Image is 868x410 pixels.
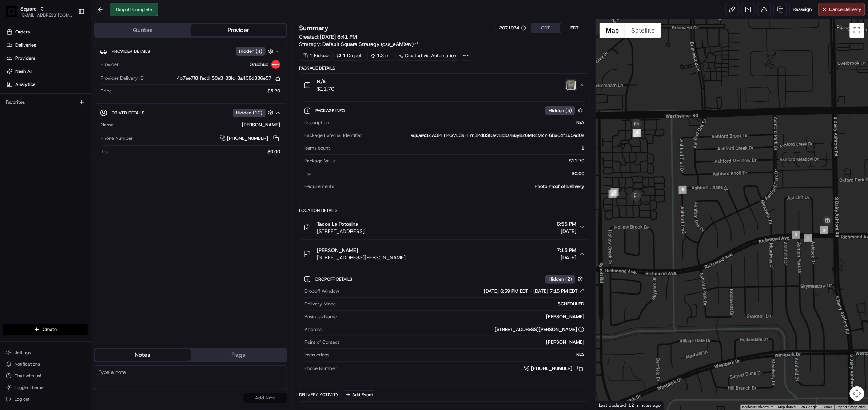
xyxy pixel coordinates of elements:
[829,6,862,13] span: Cancel Delivery
[679,186,687,194] div: 5
[304,314,337,320] span: Business Name
[15,350,31,355] span: Settings
[101,61,119,68] span: Provider
[3,324,88,335] button: Create
[557,228,576,235] span: [DATE]
[59,103,120,116] a: 💻API Documentation
[51,123,88,129] a: Powered byPylon
[596,401,664,410] div: Last Updated: 12 minutes ago
[116,122,280,128] div: [PERSON_NAME]
[484,288,584,295] div: [DATE] 6:59 PM EDT - [DATE] 7:15 PM EDT
[100,107,281,119] button: Driver DetailsHidden (10)
[545,275,585,284] button: Hidden (2)
[792,231,800,239] div: 3
[304,158,336,164] span: Package Value
[315,108,346,114] span: Package Info
[20,12,72,18] span: [EMAIL_ADDRESS][DOMAIN_NAME]
[818,3,865,16] button: CancelDelivery
[25,70,119,77] div: Start new chat
[365,132,584,139] div: square:14AQPFFPGVE3K-FYn3Pd8StUvvBId07nuyBZ6MR4MZY-68a64f195ed0e
[101,88,112,94] span: Price
[625,23,661,38] button: Show satellite imagery
[3,3,75,20] button: SquareSquare[EMAIL_ADDRESS][DOMAIN_NAME]
[299,40,419,48] div: Strategy:
[267,88,280,94] span: $5.20
[191,24,287,36] button: Provider
[549,276,572,283] span: Hidden ( 2 )
[314,170,584,177] div: $0.00
[299,74,589,97] button: N/A$11.70photo_proof_of_delivery image
[304,170,311,177] span: Tip
[15,385,44,390] span: Toggle Theme
[609,190,617,198] div: 4
[299,208,590,213] div: Location Details
[15,106,56,113] span: Knowledge Base
[342,339,584,346] div: [PERSON_NAME]
[304,326,322,333] span: Address
[317,78,334,85] span: N/A
[299,65,590,71] div: Package Details
[7,29,132,41] p: Welcome 👋
[3,79,91,90] a: Analytics
[322,40,414,48] span: Default Square Strategy (dss_eAMXev)
[20,5,37,12] span: Square
[304,339,339,346] span: Point of Contact
[299,97,589,203] div: N/A$11.70photo_proof_of_delivery image
[333,51,366,61] div: 1 Dropoff
[299,265,589,386] div: [PERSON_NAME][STREET_ADDRESS][PERSON_NAME]7:15 PM[DATE]
[101,75,144,82] span: Provider Delivery ID
[598,400,622,410] img: Google
[3,39,91,51] a: Deliveries
[3,371,88,381] button: Chat with us!
[531,23,560,33] button: CDT
[227,135,268,142] span: [PHONE_NUMBER]
[15,373,41,379] span: Chat with us!
[317,228,365,235] span: [STREET_ADDRESS]
[778,405,818,409] span: Map data ©2025 Google
[304,301,336,307] span: Delivery Mode
[7,107,13,113] div: 📗
[317,220,358,228] span: Tacos La Potosina
[15,396,29,402] span: Log out
[72,124,88,129] span: Pylon
[95,349,191,361] button: Notes
[566,80,576,90] img: photo_proof_of_delivery image
[15,68,32,75] span: Nash AI
[4,103,59,116] a: 📗Knowledge Base
[560,23,589,33] button: EDT
[499,25,526,31] div: 2071934
[95,24,191,36] button: Quotes
[112,110,144,116] span: Driver Details
[299,33,357,40] span: Created:
[322,40,419,48] a: Default Square Strategy (dss_eAMXev)
[495,326,584,333] div: [STREET_ADDRESS][PERSON_NAME]
[299,392,339,398] div: Delivery Activity
[304,183,334,190] span: Requirements
[304,119,329,126] span: Description
[15,361,40,367] span: Notifications
[220,134,280,142] a: [PHONE_NUMBER]
[236,47,275,56] button: Hidden (4)
[61,107,67,113] div: 💻
[611,188,619,196] div: 6
[101,135,133,142] span: Phone Number
[19,47,120,55] input: Clear
[804,234,812,242] div: 1
[332,119,584,126] div: N/A
[633,129,641,137] div: 8
[395,51,459,61] a: Created via Automation
[101,149,108,155] span: Tip
[320,33,357,40] span: [DATE] 6:41 PM
[317,247,358,254] span: [PERSON_NAME]
[820,226,828,234] div: 2
[3,52,91,64] a: Providers
[3,394,88,404] button: Log out
[43,326,57,333] span: Create
[367,51,394,61] div: 1.3 mi
[124,72,132,81] button: Start new chat
[304,288,339,295] span: Dropoff Window
[557,220,576,228] span: 6:55 PM
[793,6,812,13] span: Reassign
[233,108,275,117] button: Hidden (10)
